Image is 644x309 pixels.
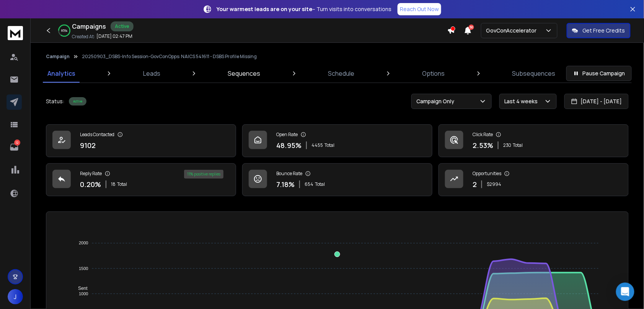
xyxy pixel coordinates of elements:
div: Active [111,21,134,31]
a: Click Rate2.53%230Total [439,124,629,157]
p: Leads Contacted [80,132,114,138]
button: J [8,289,23,304]
span: 18 [111,181,116,187]
a: Subsequences [508,64,560,83]
div: Active [69,97,86,106]
p: Subsequences [512,69,556,78]
a: 12 [7,140,22,155]
div: 11 % positive replies [184,170,223,179]
p: [DATE] 02:47 PM [96,33,132,39]
p: Bounce Rate [276,171,302,177]
tspan: 2000 [79,241,88,246]
p: $ 2994 [487,181,501,187]
span: 654 [305,181,313,187]
p: Get Free Credits [583,27,625,34]
p: Schedule [328,69,354,78]
a: Reach Out Now [398,3,441,15]
p: Created At: [72,34,95,40]
p: Reply Rate [80,171,102,177]
span: Total [315,181,325,187]
p: Last 4 weeks [504,98,541,105]
p: 9102 [80,140,96,151]
p: Opportunities [473,171,501,177]
p: Leads [143,69,160,78]
p: 0.20 % [80,179,101,190]
p: 7.18 % [276,179,295,190]
span: 50 [469,24,474,30]
p: 12 [14,140,20,146]
strong: Your warmest leads are on your site [217,5,312,13]
a: Bounce Rate7.18%654Total [242,163,432,196]
a: Analytics [43,64,80,83]
p: – Turn visits into conversations [217,5,391,13]
p: Open Rate [276,132,298,138]
tspan: 1000 [79,291,88,296]
p: Analytics [47,69,75,78]
span: Total [324,142,334,148]
tspan: 1500 [79,266,88,271]
p: GovConAccelerator [486,27,540,34]
p: Campaign Only [416,98,457,105]
span: 230 [503,142,512,148]
p: Sequences [228,69,261,78]
p: 2.53 % [473,140,493,151]
p: Options [422,69,445,78]
a: Reply Rate0.20%18Total11% positive replies [46,163,236,196]
h1: Campaigns [72,22,106,31]
p: 2 [473,179,477,190]
p: 20250903_DSBS-Info Session-GovConOpps: NAICS 541611 - DSBS Profile Missing [82,54,257,60]
button: Campaign [46,54,70,60]
button: [DATE] - [DATE] [564,94,629,109]
a: Opportunities2$2994 [439,163,629,196]
button: Pause Campaign [566,66,632,81]
span: Total [117,181,127,187]
span: 4455 [311,142,323,148]
a: Options [417,64,449,83]
span: Sent [72,286,88,291]
span: Total [513,142,523,148]
p: Status: [46,98,64,105]
a: Open Rate48.95%4455Total [242,124,432,157]
p: Reach Out Now [400,5,439,13]
a: Schedule [323,64,359,83]
a: Sequences [223,64,265,83]
a: Leads Contacted9102 [46,124,236,157]
div: Open Intercom Messenger [616,283,634,301]
img: logo [8,26,23,40]
a: Leads [139,64,165,83]
p: 85 % [61,28,67,33]
p: Click Rate [473,132,493,138]
p: 48.95 % [276,140,302,151]
button: Get Free Credits [567,23,631,38]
